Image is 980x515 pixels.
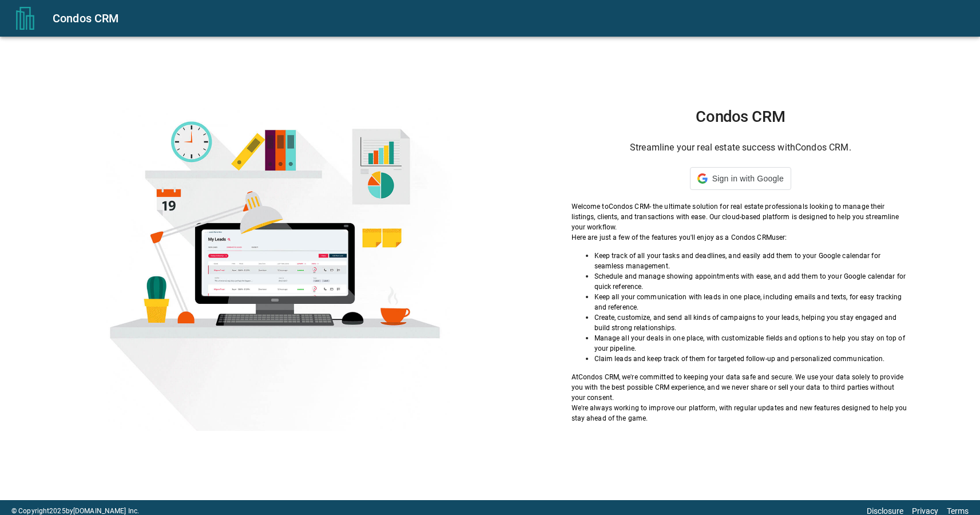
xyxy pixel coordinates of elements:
[594,354,910,364] p: Claim leads and keep track of them for targeted follow-up and personalized communication.
[594,251,910,271] p: Keep track of all your tasks and deadlines, and easily add them to your Google calendar for seaml...
[572,108,910,126] h1: Condos CRM
[594,312,910,333] p: Create, customize, and send all kinds of campaigns to your leads, helping you stay engaged and bu...
[53,9,966,27] div: Condos CRM
[73,507,139,515] a: [DOMAIN_NAME] Inc.
[572,232,910,243] p: Here are just a few of the features you'll enjoy as a Condos CRM user:
[572,140,910,156] h6: Streamline your real estate success with Condos CRM .
[594,292,910,312] p: Keep all your communication with leads in one place, including emails and texts, for easy trackin...
[594,271,910,292] p: Schedule and manage showing appointments with ease, and add them to your Google calendar for quic...
[690,167,791,190] div: Sign in with Google
[712,174,784,183] span: Sign in with Google
[572,201,910,232] p: Welcome to Condos CRM - the ultimate solution for real estate professionals looking to manage the...
[572,372,910,403] p: At Condos CRM , we're committed to keeping your data safe and secure. We use your data solely to ...
[572,403,910,423] p: We're always working to improve our platform, with regular updates and new features designed to h...
[594,333,910,354] p: Manage all your deals in one place, with customizable fields and options to help you stay on top ...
